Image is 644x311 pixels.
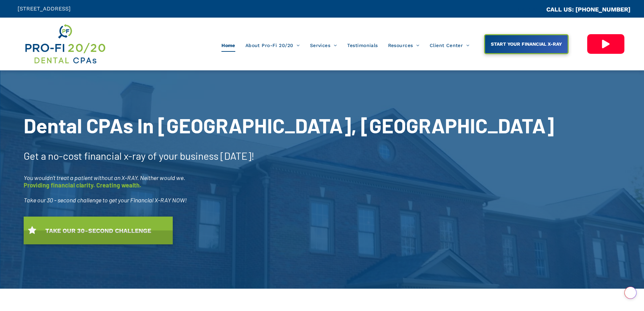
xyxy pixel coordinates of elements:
[43,224,153,238] span: TAKE OUR 30-SECOND CHALLENGE
[24,196,187,204] span: Take our 30 - second challenge to get your Financial X-RAY NOW!
[305,39,342,52] a: Services
[342,39,383,52] a: Testimonials
[488,38,564,50] span: START YOUR FINANCIAL X-RAY
[240,39,305,52] a: About Pro-Fi 20/20
[24,174,185,181] span: You wouldn’t treat a patient without an X-RAY. Neither would we.
[425,39,475,52] a: Client Center
[546,6,630,13] a: CALL US: [PHONE_NUMBER]
[216,39,240,52] a: Home
[24,181,141,189] span: Providing financial clarity. Creating wealth.
[24,150,46,162] span: Get a
[24,113,554,137] span: Dental CPAs In [GEOGRAPHIC_DATA], [GEOGRAPHIC_DATA]
[383,39,425,52] a: Resources
[24,217,173,244] a: TAKE OUR 30-SECOND CHALLENGE
[48,150,146,162] span: no-cost financial x-ray
[518,6,546,13] span: CA::CALLC
[18,5,71,12] span: [STREET_ADDRESS]
[148,150,255,162] span: of your business [DATE]!
[24,23,106,65] img: Get Dental CPA Consulting, Bookkeeping, & Bank Loans
[484,34,569,54] a: START YOUR FINANCIAL X-RAY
